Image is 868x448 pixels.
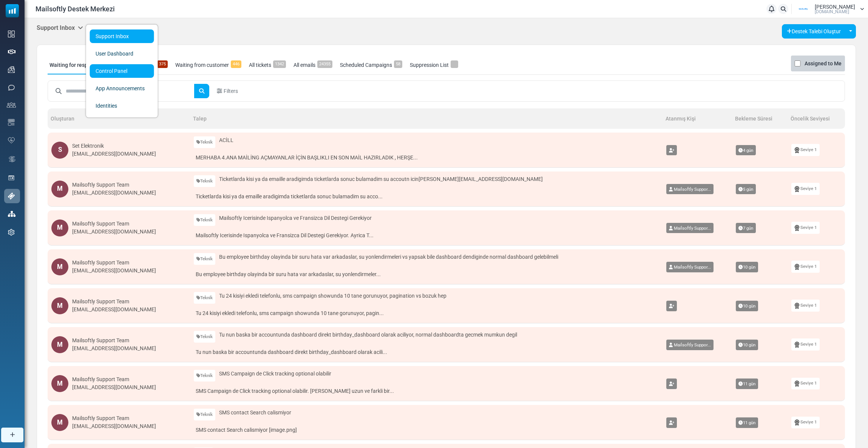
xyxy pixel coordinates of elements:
[791,300,820,311] a: Seviye 1
[805,59,842,68] label: Assigned to Me
[194,409,215,420] a: Teknik
[8,193,15,199] img: support-icon-active.svg
[794,3,813,15] img: User Logo
[72,422,156,430] div: [EMAIL_ADDRESS][DOMAIN_NAME]
[72,259,156,267] div: Mailsoftly Support Team
[194,230,659,241] a: Mailsoftly Icerisinde Ispanyolca ve Fransizca Dil Destegi Gerekiyor. Ayrica T...
[736,223,756,233] span: 7 gün
[72,298,156,306] div: Mailsoftly Support Team
[51,375,68,392] div: M
[8,155,16,164] img: workflow.svg
[190,108,663,129] th: Talep
[674,226,711,231] span: Mailsoftly Suppor...
[48,108,190,129] th: Oluşturan
[674,342,711,348] span: Mailsoftly Suppor...
[194,191,659,202] a: Ticketlarda kisi ya da emaille aradigimda ticketlarda sonuc bulamadim su acco...
[8,31,15,37] img: dashboard-icon.svg
[736,417,758,428] span: 11 gün
[194,385,659,397] a: SMS Campaign de Click tracking optional olabilir. [PERSON_NAME] uzun ve farkli bir...
[338,56,404,74] a: Scheduled Campaigns58
[674,264,711,270] span: Mailsoftly Suppor...
[90,99,154,113] a: Identities
[72,375,156,383] div: Mailsoftly Support Team
[219,370,331,378] span: SMS Campaign de Click tracking optional olabilir
[194,370,215,382] a: Teknik
[51,219,68,236] div: M
[782,24,846,39] a: Destek Talebi Oluştur
[394,60,402,68] span: 58
[736,262,758,272] span: 10 gün
[8,137,15,143] img: domain-health-icon.svg
[815,9,849,14] span: [DOMAIN_NAME]
[8,175,15,181] img: landing_pages.svg
[51,414,68,431] div: M
[8,119,15,126] img: email-templates-icon.svg
[219,409,291,417] span: SMS contact Search calismiyor
[51,181,68,198] div: M
[90,64,154,78] a: Control Panel
[219,253,558,261] span: Bu employee birthday olayinda bir suru hata var arkadaslar, su yonlendirmeleri vs yapsak bile das...
[674,187,711,192] span: Mailsoftly Suppor...
[72,337,156,344] div: Mailsoftly Support Team
[72,142,156,150] div: Set Elektronik
[788,108,845,129] th: Öncelik Seviyesi
[7,102,16,108] img: contacts-icon.svg
[8,229,15,236] img: settings-icon.svg
[194,292,215,304] a: Teknik
[736,301,758,311] span: 10 gün
[72,267,156,275] div: [EMAIL_ADDRESS][DOMAIN_NAME]
[736,340,758,350] span: 10 gün
[8,66,15,73] img: campaigns-icon.png
[194,175,215,187] a: Teknik
[194,331,215,343] a: Teknik
[194,307,659,319] a: Tu 24 kisiyi ekledi telefonlu, sms campaign showunda 10 tane gorunuyor, pagin...
[666,262,714,272] a: Mailsoftly Suppor...
[194,253,215,265] a: Teknik
[219,331,517,339] span: Tu nun baska bir accountunda dashboard direkt birthday_dashboard olarak aciliyor, normal dashboar...
[219,175,543,183] span: Ticketlarda kisi ya da emaille aradigimda ticketlarda sonuc bulamadim su accoutn icin [PERSON_NAM...
[794,3,864,15] a: User Logo [PERSON_NAME] [DOMAIN_NAME]
[36,4,115,14] span: Mailsoftly Destek Merkezi
[72,306,156,314] div: [EMAIL_ADDRESS][DOMAIN_NAME]
[173,56,243,74] a: Waiting from customer446
[292,56,334,74] a: All emails24355
[37,24,83,31] h5: Support Inbox
[90,47,154,60] a: User Dashboard
[90,29,154,43] a: Support Inbox
[247,56,288,74] a: All tickets1342
[6,4,19,17] img: mailsoftly_icon_blue_white.svg
[791,378,820,389] a: Seviye 1
[791,417,820,428] a: Seviye 1
[231,60,241,68] span: 446
[273,60,286,68] span: 1342
[157,60,168,68] span: 375
[666,184,714,195] a: Mailsoftly Suppor...
[194,214,215,226] a: Teknik
[51,142,68,159] div: S
[791,183,820,195] a: Seviye 1
[48,56,114,74] a: Waiting for response365
[219,292,446,300] span: Tu 24 kisiyi ekledi telefonlu, sms campaign showunda 10 tane gorunuyor, pagination vs bozuk hep
[736,378,758,389] span: 11 gün
[51,258,68,275] div: M
[791,222,820,233] a: Seviye 1
[72,150,156,158] div: [EMAIL_ADDRESS][DOMAIN_NAME]
[194,136,215,148] a: Teknik
[72,181,156,189] div: Mailsoftly Support Team
[736,145,756,156] span: 4 gün
[194,346,659,358] a: Tu nun baska bir accountunda dashboard direkt birthday_dashboard olarak acili...
[317,60,332,68] span: 24355
[666,223,714,233] a: Mailsoftly Suppor...
[51,336,68,353] div: M
[194,424,659,436] a: SMS contact Search calismiyor [image.png]
[72,220,156,228] div: Mailsoftly Support Team
[666,340,714,350] a: Mailsoftly Suppor...
[219,214,372,222] span: Mailsoftly Icerisinde Ispanyolca ve Fransizca Dil Destegi Gerekiyor
[663,108,732,129] th: Atanmış Kişi
[815,4,855,9] span: [PERSON_NAME]
[8,84,15,91] img: sms-icon.png
[736,184,756,195] span: 5 gün
[194,152,659,164] a: MERHABA 4.ANA MAİLİNG AÇMAYANLAR İÇİN BAŞLIKLI EN SON MAİL HAZIRLADIK , HERŞE...
[90,82,154,95] a: App Announcements
[72,383,156,391] div: [EMAIL_ADDRESS][DOMAIN_NAME]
